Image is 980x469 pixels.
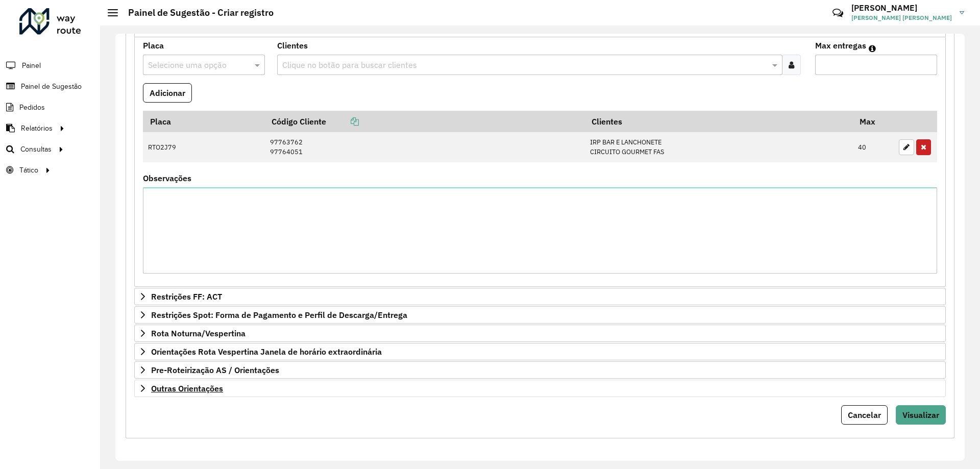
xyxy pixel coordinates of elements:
a: Pre-Roteirização AS / Orientações [134,361,946,379]
span: Restrições Spot: Forma de Pagamento e Perfil de Descarga/Entrega [151,311,407,319]
span: Restrições FF: ACT [151,292,222,301]
a: Copiar [326,116,359,127]
span: [PERSON_NAME] [PERSON_NAME] [851,13,952,22]
th: Código Cliente [265,111,585,132]
h3: [PERSON_NAME] [851,3,952,13]
span: Pre-Roteirização AS / Orientações [151,366,279,374]
span: Painel de Sugestão [21,81,82,92]
div: Mapas Sugeridos: Placa-Cliente [134,37,946,287]
label: Clientes [277,39,308,52]
button: Visualizar [896,405,946,425]
label: Observações [143,172,191,184]
label: Max entregas [815,39,866,52]
span: Orientações Rota Vespertina Janela de horário extraordinária [151,348,382,356]
span: Tático [19,165,38,176]
span: Outras Orientações [151,384,223,392]
td: 40 [853,132,894,162]
a: Outras Orientações [134,380,946,397]
td: 97763762 97764051 [265,132,585,162]
a: Rota Noturna/Vespertina [134,325,946,342]
span: Visualizar [902,410,939,420]
h2: Painel de Sugestão - Criar registro [118,7,274,18]
span: Cancelar [848,410,881,420]
button: Cancelar [841,405,888,425]
a: Restrições FF: ACT [134,288,946,305]
button: Adicionar [143,83,192,103]
span: Pedidos [19,102,45,113]
th: Max [853,111,894,132]
em: Máximo de clientes que serão colocados na mesma rota com os clientes informados [869,44,876,53]
span: Consultas [20,144,52,155]
a: Contato Rápido [827,2,849,24]
span: Relatórios [21,123,53,134]
span: Painel [22,60,41,71]
span: Rota Noturna/Vespertina [151,329,246,337]
td: RTO2J79 [143,132,265,162]
th: Clientes [585,111,853,132]
label: Placa [143,39,164,52]
a: Orientações Rota Vespertina Janela de horário extraordinária [134,343,946,360]
td: IRP BAR E LANCHONETE CIRCUITO GOURMET FAS [585,132,853,162]
a: Restrições Spot: Forma de Pagamento e Perfil de Descarga/Entrega [134,306,946,324]
th: Placa [143,111,265,132]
